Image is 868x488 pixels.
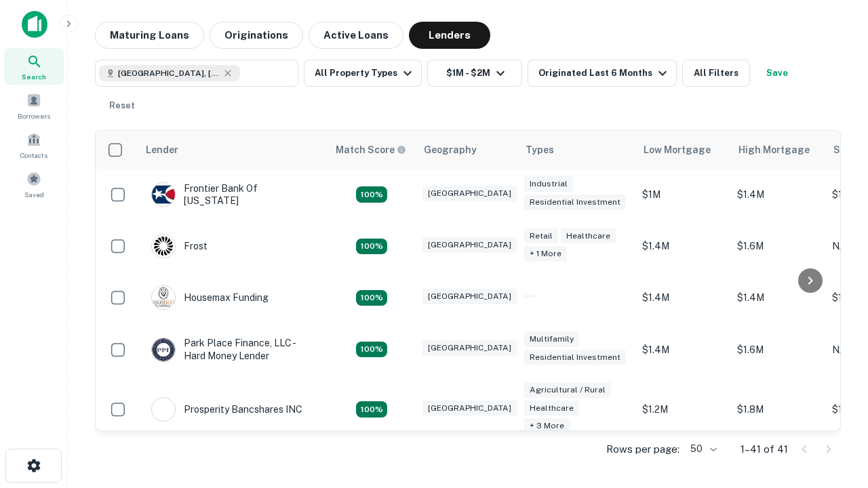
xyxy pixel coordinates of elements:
div: Matching Properties: 4, hasApolloMatch: undefined [356,186,387,203]
td: $1M [635,169,730,220]
div: Industrial [524,176,573,192]
a: Contacts [4,127,64,163]
div: Matching Properties: 7, hasApolloMatch: undefined [356,401,387,418]
div: Prosperity Bancshares INC [151,397,302,422]
div: Multifamily [524,331,579,347]
button: Save your search to get updates of matches that match your search criteria. [755,60,799,87]
button: All Filters [682,60,750,87]
td: $1.6M [730,220,825,272]
th: Low Mortgage [635,131,730,169]
img: capitalize-icon.png [22,11,47,38]
div: Low Mortgage [644,142,711,158]
div: Frost [151,234,208,258]
div: Retail [524,228,558,244]
td: $1.6M [730,323,825,375]
td: $1.4M [635,220,730,272]
img: picture [152,286,175,309]
div: Healthcare [561,228,616,244]
div: [GEOGRAPHIC_DATA] [422,289,517,304]
div: [GEOGRAPHIC_DATA] [422,340,517,356]
button: All Property Types [304,60,422,87]
span: Contacts [20,150,47,161]
div: 50 [685,439,719,459]
div: Matching Properties: 4, hasApolloMatch: undefined [356,290,387,306]
img: picture [152,398,175,421]
div: [GEOGRAPHIC_DATA] [422,401,517,416]
div: Residential Investment [524,350,626,365]
div: Healthcare [524,401,579,416]
div: Frontier Bank Of [US_STATE] [151,182,314,207]
th: Lender [138,131,328,169]
td: $1.4M [730,272,825,323]
button: $1M - $2M [427,60,522,87]
p: 1–41 of 41 [741,441,788,457]
span: Search [22,71,46,82]
div: Residential Investment [524,195,626,210]
td: $1.4M [635,272,730,323]
img: picture [152,235,175,258]
button: Maturing Loans [95,22,204,49]
th: Capitalize uses an advanced AI algorithm to match your search with the best lender. The match sco... [328,131,416,169]
td: $1.2M [635,375,730,444]
div: Housemax Funding [151,285,269,310]
div: Types [526,142,554,158]
button: Reset [100,92,144,119]
p: Rows per page: [606,441,679,457]
th: Geography [416,131,517,169]
div: Agricultural / Rural [524,382,611,398]
a: Borrowers [4,87,64,124]
div: + 1 more [524,246,567,262]
div: Geography [424,142,477,158]
button: Originations [210,22,303,49]
h6: Match Score [336,142,403,157]
td: $1.8M [730,375,825,444]
th: High Mortgage [730,131,825,169]
div: High Mortgage [738,142,810,158]
div: Capitalize uses an advanced AI algorithm to match your search with the best lender. The match sco... [336,142,406,157]
img: picture [152,183,175,206]
th: Types [517,131,635,169]
a: Saved [4,166,64,203]
button: Lenders [409,22,490,49]
div: + 3 more [524,418,570,434]
span: Saved [24,189,44,200]
td: $1.4M [730,169,825,220]
button: Originated Last 6 Months [528,60,677,87]
div: [GEOGRAPHIC_DATA] [422,186,517,201]
span: [GEOGRAPHIC_DATA], [GEOGRAPHIC_DATA], [GEOGRAPHIC_DATA] [118,67,220,79]
button: Active Loans [309,22,403,49]
div: Park Place Finance, LLC - Hard Money Lender [151,337,314,361]
img: picture [152,338,175,361]
div: Matching Properties: 4, hasApolloMatch: undefined [356,239,387,255]
div: Lender [146,142,178,158]
div: [GEOGRAPHIC_DATA] [422,237,517,253]
a: Search [4,48,64,85]
td: $1.4M [635,323,730,375]
div: Matching Properties: 4, hasApolloMatch: undefined [356,342,387,358]
div: Originated Last 6 Months [538,65,671,81]
iframe: Chat Widget [800,336,868,401]
span: Borrowers [18,110,50,121]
